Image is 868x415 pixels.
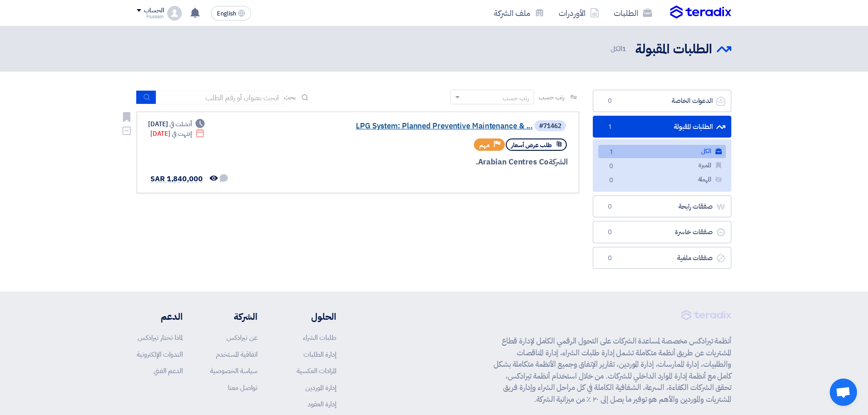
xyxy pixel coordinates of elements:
a: إدارة الطلبات [303,349,336,359]
a: صفقات خاسرة0 [593,221,731,243]
a: الدعم الفني [154,366,183,376]
span: رتب حسب [539,92,565,102]
span: English [217,10,236,17]
a: سياسة الخصوصية [210,366,257,376]
p: أنظمة تيرادكس مخصصة لمساعدة الشركات على التحول الرقمي الكامل لإدارة قطاع المشتريات عن طريق أنظمة ... [493,335,731,405]
span: 0 [604,97,615,106]
span: الكل [611,44,628,54]
button: English [211,6,251,20]
div: [DATE] [148,119,205,129]
span: 1 [604,123,615,132]
a: اتفاقية المستخدم [216,349,257,359]
div: [DATE] [150,129,205,138]
img: profile_test.png [167,6,182,20]
span: طلب عرض أسعار [511,141,552,149]
span: 0 [604,202,615,211]
div: دردشة مفتوحة [830,379,857,406]
a: الطلبات المقبولة1 [593,116,731,138]
div: #71462 [539,123,561,129]
a: المهملة [598,173,726,186]
a: الكل [598,145,726,158]
span: 0 [604,228,615,237]
span: الشركة [549,156,568,168]
span: 1 [622,44,626,54]
a: صفقات ملغية0 [593,247,731,269]
span: بحث [284,92,296,102]
span: 1 [606,148,616,157]
span: 0 [606,176,616,185]
li: الدعم [137,310,183,323]
a: LPG System: Planned Preventive Maintenance & ... [350,122,533,130]
span: أنشئت في [169,119,191,129]
a: ملف الشركة [487,2,551,24]
a: الطلبات [606,2,659,24]
div: الحساب [144,7,164,15]
a: تواصل معنا [228,383,257,393]
input: ابحث بعنوان أو رقم الطلب [156,91,284,104]
a: طلبات الشراء [303,333,336,343]
a: المزادات العكسية [297,366,336,376]
a: عن تيرادكس [226,333,257,343]
a: إدارة العقود [308,399,336,409]
a: الأوردرات [551,2,606,24]
li: الشركة [210,310,257,323]
a: لماذا تختار تيرادكس [138,333,183,343]
div: رتب حسب [503,93,529,103]
span: SAR 1,840,000 [150,174,203,184]
a: المميزة [598,159,726,172]
div: Arabian Centres Co. [349,156,568,168]
a: الدعوات الخاصة0 [593,90,731,112]
h2: الطلبات المقبولة [635,41,712,58]
img: Teradix logo [670,5,731,19]
span: 0 [604,254,615,263]
div: Hussain [137,14,164,19]
span: 0 [606,162,616,171]
span: مهم [479,141,490,149]
span: إنتهت في [172,129,191,138]
a: صفقات رابحة0 [593,195,731,218]
a: إدارة الموردين [305,383,336,393]
a: الندوات الإلكترونية [137,349,183,359]
li: الحلول [285,310,336,323]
